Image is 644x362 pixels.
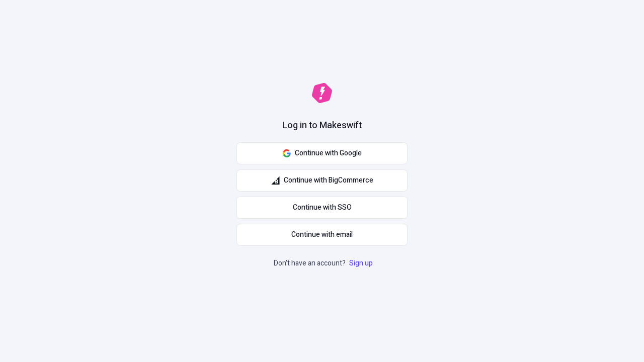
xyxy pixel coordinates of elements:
p: Don't have an account? [274,258,375,269]
button: Continue with Google [236,142,408,164]
h1: Log in to Makeswift [282,119,362,132]
span: Continue with BigCommerce [284,175,373,186]
span: Continue with Google [295,148,362,159]
button: Continue with BigCommerce [236,169,408,192]
button: Continue with email [236,224,408,246]
a: Sign up [347,258,375,268]
a: Continue with SSO [236,197,408,219]
span: Continue with email [291,229,353,240]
